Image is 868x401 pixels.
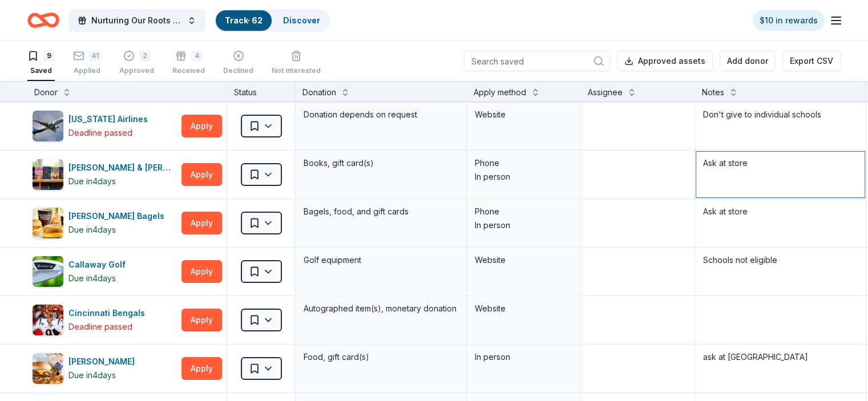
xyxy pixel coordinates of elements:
[475,253,572,267] div: Website
[475,205,572,218] div: Phone
[474,86,526,99] div: Apply method
[617,51,713,71] button: Approved assets
[475,108,572,121] div: Website
[32,353,177,384] button: Image for Culver's [PERSON_NAME]Due in4days
[89,50,101,62] div: 41
[68,272,116,285] div: Due in 4 days
[68,9,205,32] button: Nurturing Our Roots - Reaching for the Sky Dougbe River School Gala 2025
[68,306,150,320] div: Cincinnati Bengals
[33,305,63,335] img: Image for Cincinnati Bengals
[215,9,330,32] button: Track· 62Discover
[172,66,205,75] div: Received
[475,302,572,315] div: Website
[223,46,253,81] button: Declined
[68,258,130,272] div: Callaway Golf
[33,256,63,287] img: Image for Callaway Golf
[464,51,610,71] input: Search saved
[227,81,296,102] div: Status
[475,170,572,184] div: In person
[696,152,865,197] textarea: Ask at store
[32,207,177,239] button: Image for Bruegger's Bagels[PERSON_NAME] BagelsDue in4days
[181,260,222,283] button: Apply
[33,111,63,141] img: Image for Alaska Airlines
[68,368,116,382] div: Due in 4 days
[272,66,321,75] div: Not interested
[73,46,101,81] button: 41Applied
[27,46,55,81] button: 9Saved
[27,7,59,34] a: Home
[32,304,177,336] button: Image for Cincinnati BengalsCincinnati BengalsDeadline passed
[720,51,776,71] button: Add donor
[33,208,63,238] img: Image for Bruegger's Bagels
[782,51,841,71] button: Export CSV
[68,209,169,223] div: [PERSON_NAME] Bagels
[696,249,865,294] textarea: Schools not eligible
[696,346,865,391] textarea: ask at [GEOGRAPHIC_DATA]
[119,66,154,75] div: Approved
[43,50,55,62] div: 9
[302,349,459,365] div: Food, gift card(s)
[68,320,132,334] div: Deadline passed
[283,15,320,25] a: Discover
[33,159,63,190] img: Image for Barnes & Noble
[475,218,572,232] div: In person
[91,14,183,27] span: Nurturing Our Roots - Reaching for the Sky Dougbe River School Gala 2025
[302,155,459,171] div: Books, gift card(s)
[32,256,177,287] button: Image for Callaway GolfCallaway GolfDue in4days
[33,353,63,384] img: Image for Culver's
[68,175,116,188] div: Due in 4 days
[475,350,572,364] div: In person
[191,50,203,62] div: 4
[225,15,263,25] a: Track· 62
[302,107,459,123] div: Donation depends on request
[119,46,154,81] button: 2Approved
[68,355,139,368] div: [PERSON_NAME]
[181,309,222,331] button: Apply
[172,46,205,81] button: 4Received
[73,66,101,75] div: Applied
[475,156,572,170] div: Phone
[588,86,623,99] div: Assignee
[696,200,865,246] textarea: Ask at store
[181,212,222,234] button: Apply
[753,10,825,31] a: $10 in rewards
[32,159,177,191] button: Image for Barnes & Noble[PERSON_NAME] & [PERSON_NAME]Due in4days
[139,50,151,62] div: 2
[181,163,222,186] button: Apply
[68,161,177,175] div: [PERSON_NAME] & [PERSON_NAME]
[181,115,222,137] button: Apply
[68,223,116,237] div: Due in 4 days
[302,86,336,99] div: Donation
[68,126,132,140] div: Deadline passed
[27,66,55,75] div: Saved
[68,112,152,126] div: [US_STATE] Airlines
[696,103,865,149] textarea: Don't give to individual schools
[272,46,321,81] button: Not interested
[32,110,177,142] button: Image for Alaska Airlines[US_STATE] AirlinesDeadline passed
[223,66,253,75] div: Declined
[34,86,58,99] div: Donor
[302,252,459,268] div: Golf equipment
[702,86,724,99] div: Notes
[302,301,459,317] div: Autographed item(s), monetary donation
[302,204,459,220] div: Bagels, food, and gift cards
[181,357,222,380] button: Apply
